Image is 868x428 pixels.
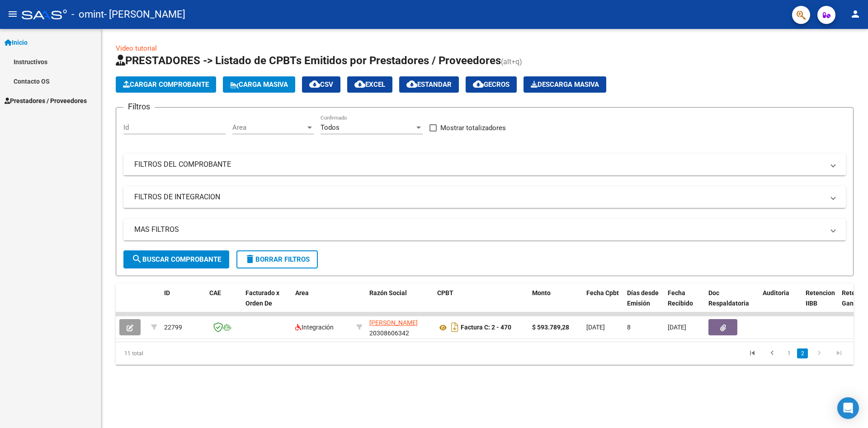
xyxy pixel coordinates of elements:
[123,186,846,208] mat-expansion-panel-header: FILTROS DE INTEGRACION
[123,80,209,89] span: Cargar Comprobante
[797,348,808,358] a: 2
[434,283,528,323] datatable-header-cell: CPBT
[116,342,262,365] div: 11 total
[223,76,295,93] button: Carga Masiva
[245,254,255,264] mat-icon: delete
[399,76,459,93] button: Estandar
[811,348,828,358] a: go to next page
[134,225,824,235] mat-panel-title: MAS FILTROS
[850,9,861,19] mat-icon: person
[806,289,835,307] span: Retencion IIBB
[7,9,18,19] mat-icon: menu
[440,122,506,133] span: Mostrar totalizadores
[406,79,417,89] mat-icon: cloud_download
[206,283,242,323] datatable-header-cell: CAE
[123,219,846,240] mat-expansion-panel-header: MAS FILTROS
[623,283,664,323] datatable-header-cell: Días desde Emisión
[347,76,392,93] button: EXCEL
[586,324,605,331] span: [DATE]
[796,346,809,361] li: page 2
[764,348,781,358] a: go to previous page
[501,57,522,66] span: (alt+q)
[132,254,142,264] mat-icon: search
[830,348,848,358] a: go to last page
[321,123,340,132] span: Todos
[292,283,353,323] datatable-header-cell: Area
[668,324,686,331] span: [DATE]
[473,79,484,89] mat-icon: cloud_download
[366,283,434,323] datatable-header-cell: Razón Social
[71,5,104,24] span: - omint
[295,324,334,331] span: Integración
[123,154,846,175] mat-expansion-panel-header: FILTROS DEL COMPROBANTE
[664,283,705,323] datatable-header-cell: Fecha Recibido
[245,255,310,263] span: Borrar Filtros
[763,289,789,296] span: Auditoria
[309,80,333,89] span: CSV
[759,283,802,323] datatable-header-cell: Auditoria
[354,80,385,89] span: EXCEL
[524,76,606,93] button: Descarga Masiva
[586,289,619,296] span: Fecha Cpbt
[123,100,155,113] h3: Filtros
[104,5,185,24] span: - [PERSON_NAME]
[232,123,306,132] span: Area
[209,289,221,296] span: CAE
[164,324,182,331] span: 22799
[466,76,517,93] button: Gecros
[134,192,824,202] mat-panel-title: FILTROS DE INTEGRACION
[302,76,340,93] button: CSV
[132,255,221,263] span: Buscar Comprobante
[473,80,509,89] span: Gecros
[627,289,659,307] span: Días desde Emisión
[369,289,407,296] span: Razón Social
[802,283,838,323] datatable-header-cell: Retencion IIBB
[782,346,796,361] li: page 1
[783,348,794,358] a: 1
[744,348,761,358] a: go to first page
[134,160,824,169] mat-panel-title: FILTROS DEL COMPROBANTE
[708,289,749,307] span: Doc Respaldatoria
[668,289,693,307] span: Fecha Recibido
[230,80,288,89] span: Carga Masiva
[245,289,279,307] span: Facturado x Orden De
[528,283,583,323] datatable-header-cell: Monto
[449,320,461,334] i: Descargar documento
[354,79,365,89] mat-icon: cloud_download
[627,324,631,331] span: 8
[309,79,320,89] mat-icon: cloud_download
[5,38,28,47] span: Inicio
[116,54,501,67] span: PRESTADORES -> Listado de CPBTs Emitidos por Prestadores / Proveedores
[369,318,430,337] div: 20308606342
[531,80,599,89] span: Descarga Masiva
[295,289,309,296] span: Area
[242,283,292,323] datatable-header-cell: Facturado x Orden De
[705,283,759,323] datatable-header-cell: Doc Respaldatoria
[524,76,606,93] app-download-masive: Descarga masiva de comprobantes (adjuntos)
[116,76,216,93] button: Cargar Comprobante
[116,44,157,52] a: Video tutorial
[5,96,87,106] span: Prestadores / Proveedores
[461,324,511,331] strong: Factura C: 2 - 470
[532,289,551,296] span: Monto
[583,283,623,323] datatable-header-cell: Fecha Cpbt
[164,289,170,296] span: ID
[532,324,569,331] strong: $ 593.789,28
[437,289,453,296] span: CPBT
[837,397,859,419] div: Open Intercom Messenger
[369,319,418,326] span: [PERSON_NAME]
[123,250,229,268] button: Buscar Comprobante
[406,80,452,89] span: Estandar
[236,250,318,268] button: Borrar Filtros
[160,283,206,323] datatable-header-cell: ID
